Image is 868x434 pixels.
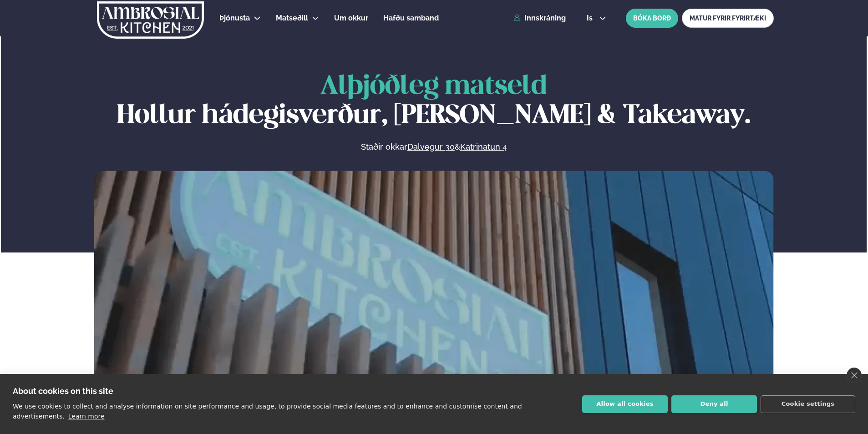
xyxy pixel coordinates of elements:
[682,9,774,28] a: MATUR FYRIR FYRIRTÆKI
[579,15,614,22] button: is
[671,395,757,413] button: Deny all
[276,13,308,24] a: Matseðill
[320,74,547,99] span: Alþjóðleg matseld
[96,1,205,39] img: logo
[13,403,522,420] p: We use cookies to collect and analyse information on site performance and usage, to provide socia...
[761,395,855,413] button: Cookie settings
[13,386,113,396] strong: About cookies on this site
[219,14,250,22] span: Þjónusta
[460,141,507,152] a: Katrinatun 4
[334,13,368,24] a: Um okkur
[587,15,595,22] span: is
[407,141,455,152] a: Dalvegur 30
[847,368,862,383] a: close
[582,395,668,413] button: Allow all cookies
[68,413,105,420] a: Learn more
[383,13,439,24] a: Hafðu samband
[276,14,308,22] span: Matseðill
[94,72,774,131] h1: Hollur hádegisverður, [PERSON_NAME] & Takeaway.
[219,13,250,24] a: Þjónusta
[262,141,606,152] p: Staðir okkar &
[513,14,566,22] a: Innskráning
[334,14,368,22] span: Um okkur
[383,14,439,22] span: Hafðu samband
[626,9,678,28] button: BÓKA BORÐ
